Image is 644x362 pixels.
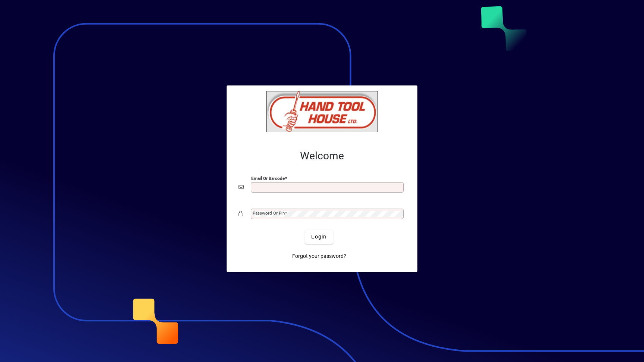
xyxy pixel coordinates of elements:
span: Forgot your password? [292,252,346,260]
h2: Welcome [239,150,405,162]
button: Login [305,230,332,244]
mat-label: Email or Barcode [251,175,285,181]
mat-label: Password or Pin [253,210,285,216]
a: Forgot your password? [289,250,349,263]
span: Login [311,233,326,241]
